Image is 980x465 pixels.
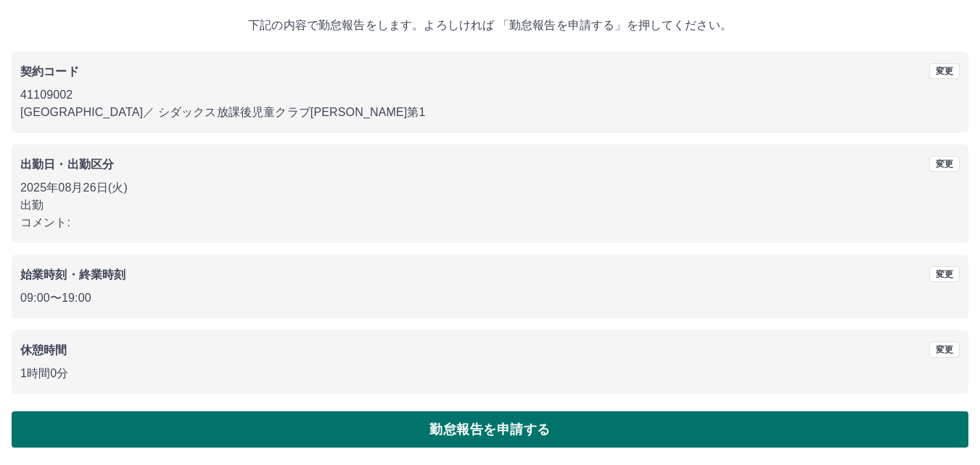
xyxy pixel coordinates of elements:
b: 始業時刻・終業時刻 [20,268,125,281]
button: 変更 [929,156,960,172]
p: 09:00 〜 19:00 [20,289,960,307]
p: 下記の内容で勤怠報告をします。よろしければ 「勤怠報告を申請する」を押してください。 [12,17,968,34]
p: 1時間0分 [20,365,960,382]
button: 変更 [929,266,960,282]
b: 休憩時間 [20,344,67,356]
button: 変更 [929,342,960,358]
b: 出勤日・出勤区分 [20,158,114,170]
p: [GEOGRAPHIC_DATA] ／ シダックス放課後児童クラブ[PERSON_NAME]第1 [20,104,960,121]
button: 勤怠報告を申請する [12,411,968,448]
p: 出勤 [20,197,960,214]
button: 変更 [929,63,960,79]
p: コメント: [20,214,960,231]
b: 契約コード [20,65,79,78]
p: 2025年08月26日(火) [20,179,960,197]
p: 41109002 [20,86,960,104]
